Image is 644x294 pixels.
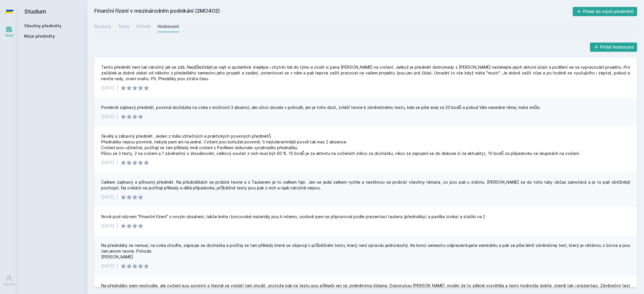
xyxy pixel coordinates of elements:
[158,21,179,32] a: Hodnocení
[101,214,485,220] div: Nově pod názvem "FInanční řízení" s novým obsahem, takže kniha i borcovské materiály jsou k ničem...
[101,243,630,260] div: Na přednášky se nemusí, na cvika choďte, zapisuje se docházka a počítaj se tam příklady které se ...
[94,21,111,32] a: Soubory
[117,85,118,91] div: |
[117,114,118,120] div: |
[117,223,118,229] div: |
[117,160,118,166] div: |
[5,33,14,38] div: Study
[24,33,55,39] span: Moje předměty
[94,24,111,29] div: Soubory
[1,272,17,289] a: Uživatel
[101,160,114,166] div: [DATE]
[101,85,114,91] div: [DATE]
[101,179,630,191] div: Celkem zajímavý a přínosný předmět. Na přednáškách se probírá teorie a s Taušerem je to celkem fa...
[117,194,118,200] div: |
[573,7,637,16] button: Přidat do mých předmětů
[118,21,129,32] a: Testy
[101,194,114,200] div: [DATE]
[590,43,637,52] button: Přidat hodnocení
[136,24,151,29] div: Učitelé
[94,7,573,16] h2: Finanční řízení v mezinárodním podnikání (2MO402)
[101,105,540,110] div: Poměrně zajímavý předmět, povinná docházka na cvika s možností 3 absencí, ale učivo docela v poho...
[101,133,580,156] div: Skvělý a zábavný předmět. Jeden z mála užitečných a praktických povinných předmětů. Přednášky nej...
[158,24,179,29] div: Hodnocení
[118,24,129,29] div: Testy
[101,263,114,269] div: [DATE]
[101,223,114,229] div: [DATE]
[117,263,118,269] div: |
[24,23,62,28] a: Všechny předměty
[1,23,17,41] a: Study
[3,282,15,287] div: Uživatel
[101,64,630,82] div: Tento předmět není tak náročný jak se zdá. Nejdůležitější je najít si spolehlivé (nejlépe i chytr...
[136,21,151,32] a: Učitelé
[101,114,114,120] div: [DATE]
